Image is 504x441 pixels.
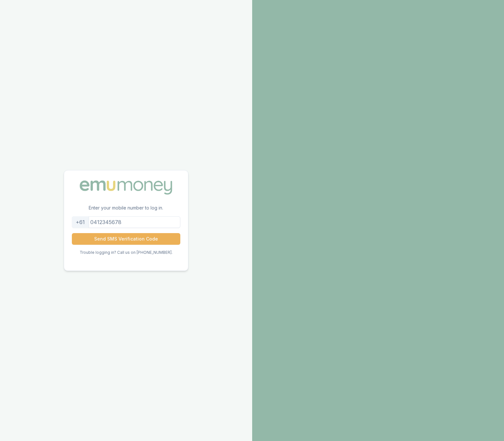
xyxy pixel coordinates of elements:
button: Send SMS Verification Code [72,233,180,245]
div: +61 [72,216,89,228]
p: Enter your mobile number to log in. [64,205,188,216]
input: 0412345678 [72,216,180,228]
img: Emu Money [77,178,174,197]
p: Trouble logging in? Call us on [PHONE_NUMBER]. [80,250,173,255]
